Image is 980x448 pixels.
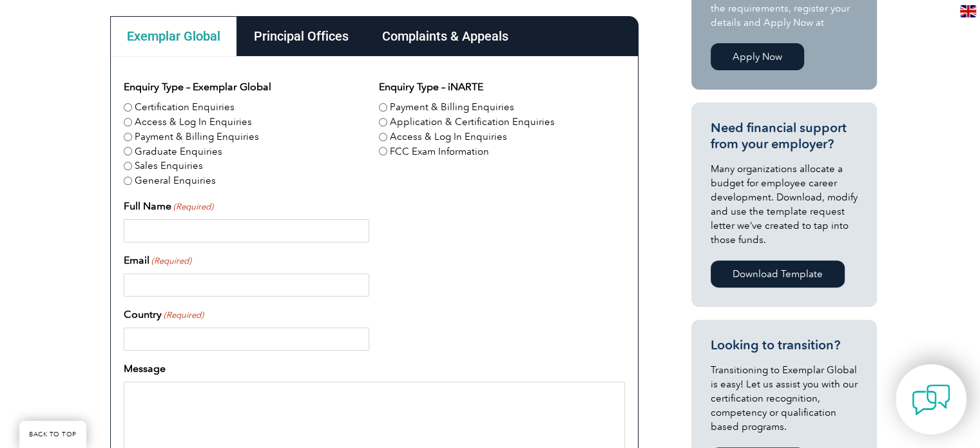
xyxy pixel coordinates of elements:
[711,120,858,152] h3: Need financial support from your employer?
[135,100,235,115] label: Certification Enquiries
[135,144,222,159] label: Graduate Enquiries
[711,162,858,247] p: Many organizations allocate a budget for employee career development. Download, modify and use th...
[912,380,950,419] img: contact-chat.png
[150,255,191,268] span: (Required)
[124,361,166,376] label: Message
[135,115,252,130] label: Access & Log In Enquiries
[110,16,237,56] div: Exemplar Global
[124,307,204,322] label: Country
[135,159,203,173] label: Sales Enquiries
[237,16,365,56] div: Principal Offices
[390,144,489,159] label: FCC Exam Information
[135,173,216,188] label: General Enquiries
[390,130,507,144] label: Access & Log In Enquiries
[124,253,191,268] label: Email
[711,337,858,353] h3: Looking to transition?
[135,130,259,144] label: Payment & Billing Enquiries
[365,16,525,56] div: Complaints & Appeals
[19,421,86,448] a: BACK TO TOP
[390,115,555,130] label: Application & Certification Enquiries
[124,79,271,95] legend: Enquiry Type – Exemplar Global
[960,5,976,17] img: en
[379,79,483,95] legend: Enquiry Type – iNARTE
[711,363,858,434] p: Transitioning to Exemplar Global is easy! Let us assist you with our certification recognition, c...
[390,100,514,115] label: Payment & Billing Enquiries
[124,199,213,214] label: Full Name
[172,200,213,213] span: (Required)
[711,43,804,70] a: Apply Now
[162,309,204,322] span: (Required)
[711,260,845,287] a: Download Template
